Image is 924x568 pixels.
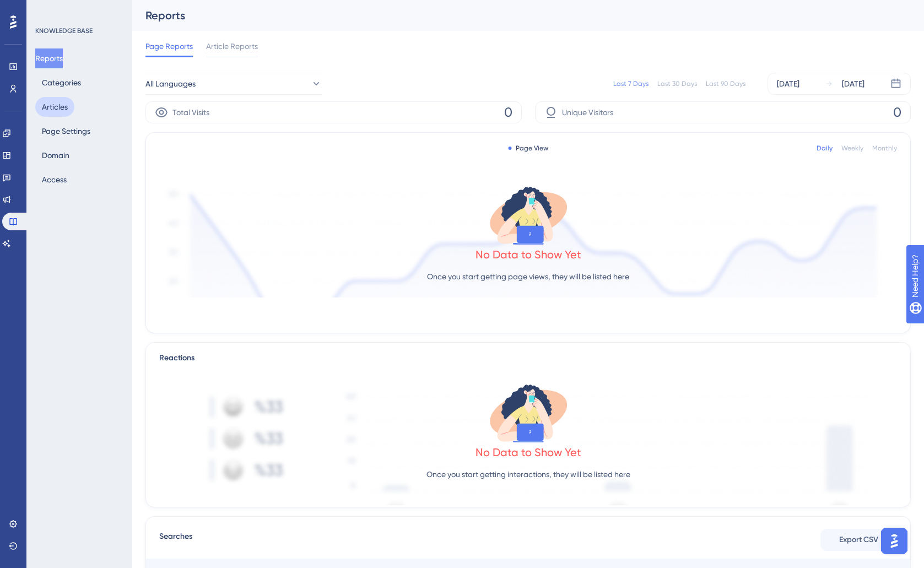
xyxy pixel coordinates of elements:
[159,351,897,365] div: Reactions
[26,3,69,16] span: Need Help?
[508,144,548,153] div: Page View
[562,106,613,119] span: Unique Visitors
[145,8,883,23] div: Reports
[842,77,864,90] div: [DATE]
[35,121,97,141] button: Page Settings
[35,97,74,117] button: Articles
[878,524,911,558] iframe: UserGuiding AI Assistant Launcher
[35,145,76,165] button: Domain
[504,104,512,121] span: 0
[839,533,878,547] span: Export CSV
[145,40,193,53] span: Page Reports
[145,77,196,90] span: All Languages
[35,26,93,35] div: KNOWLEDGE BASE
[893,104,901,121] span: 0
[206,40,258,53] span: Article Reports
[872,144,897,153] div: Monthly
[820,529,897,551] button: Export CSV
[613,79,649,88] div: Last 7 Days
[35,170,73,190] button: Access
[35,73,88,93] button: Categories
[145,73,322,95] button: All Languages
[159,530,192,550] span: Searches
[841,144,863,153] div: Weekly
[777,77,799,90] div: [DATE]
[475,247,581,262] div: No Data to Show Yet
[426,468,630,481] p: Once you start getting interactions, they will be listed here
[657,79,697,88] div: Last 30 Days
[475,445,581,460] div: No Data to Show Yet
[35,48,63,68] button: Reports
[706,79,745,88] div: Last 90 Days
[427,270,629,283] p: Once you start getting page views, they will be listed here
[817,144,833,153] div: Daily
[172,106,209,119] span: Total Visits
